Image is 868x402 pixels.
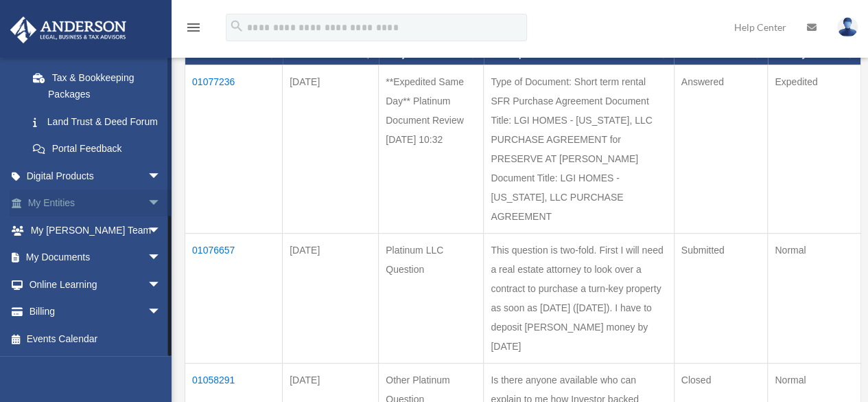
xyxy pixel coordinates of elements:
img: User Pic [837,17,858,37]
a: My [PERSON_NAME] Teamarrow_drop_down [10,216,182,244]
a: Billingarrow_drop_down [10,298,182,326]
a: Tax & Bookkeeping Packages [19,64,175,108]
i: search [229,19,244,34]
td: Type of Document: Short term rental SFR Purchase Agreement Document Title: LGI HOMES - [US_STATE]... [484,65,674,234]
a: My Documentsarrow_drop_down [10,244,182,271]
td: 01077236 [185,65,283,234]
span: arrow_drop_down [148,190,175,218]
a: Land Trust & Deed Forum [19,108,175,135]
a: menu [185,24,202,36]
span: arrow_drop_down [148,271,175,299]
td: [DATE] [283,65,379,234]
span: arrow_drop_down [148,216,175,245]
td: Normal [768,234,861,364]
a: My Entitiesarrow_drop_down [10,190,182,217]
span: arrow_drop_down [148,298,175,326]
td: Answered [674,65,768,234]
i: menu [185,19,202,36]
span: arrow_drop_down [148,162,175,190]
img: Anderson Advisors Platinum Portal [6,16,130,43]
td: **Expedited Same Day** Platinum Document Review [DATE] 10:32 [379,65,484,234]
td: Expedited [768,65,861,234]
td: This question is two-fold. First I will need a real estate attorney to look over a contract to pu... [484,234,674,364]
td: Submitted [674,234,768,364]
a: Digital Productsarrow_drop_down [10,162,182,190]
a: Events Calendar [10,325,182,353]
td: Platinum LLC Question [379,234,484,364]
td: 01076657 [185,234,283,364]
a: Online Learningarrow_drop_down [10,271,182,298]
span: arrow_drop_down [148,244,175,272]
td: [DATE] [283,234,379,364]
a: Portal Feedback [19,135,175,163]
